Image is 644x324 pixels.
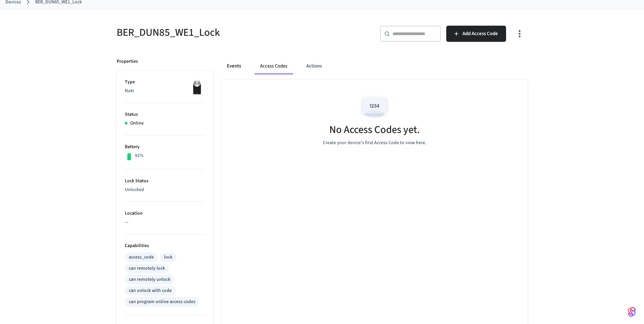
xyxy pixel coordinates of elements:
img: SeamLogoGradient.69752ec5.svg [628,306,636,317]
p: Location [125,210,205,217]
p: 92% [135,152,144,159]
div: ant example [221,58,528,74]
p: Battery [125,143,205,151]
p: Capabilities [125,242,205,249]
p: Nuki [125,87,205,94]
button: Add Access Code [446,26,506,42]
div: access_code [129,254,154,261]
span: Add Access Code [462,29,498,38]
button: Events [221,58,246,74]
p: Status [125,111,205,118]
h5: BER_DUN85_WE1_Lock [117,26,318,39]
div: lock [164,254,172,261]
div: can unlock with code [129,287,172,294]
h5: No Access Codes yet. [329,123,420,137]
div: can remotely unlock [129,276,170,283]
p: — [125,219,205,226]
p: Type [125,79,205,86]
p: Properties [117,58,138,65]
p: Lock Status [125,178,205,185]
p: Online [130,120,144,127]
p: Create your device's first Access Code to view here. [323,139,426,146]
button: Access Codes [255,58,293,74]
div: can program online access codes [129,298,195,305]
button: Actions [301,58,327,74]
img: Nuki Smart Lock 3.0 Pro Black, Front [188,79,205,96]
div: can remotely lock [129,265,165,272]
p: Unlocked [125,186,205,193]
img: Access Codes Empty State [359,93,390,122]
